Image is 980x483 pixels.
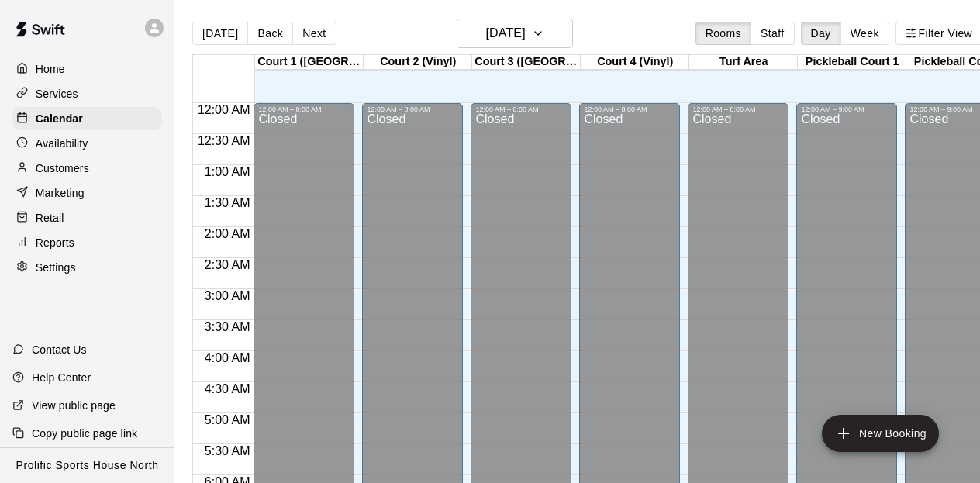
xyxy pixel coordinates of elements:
[12,256,162,279] a: Settings
[36,86,78,102] p: Services
[472,55,581,70] div: Court 3 ([GEOGRAPHIC_DATA])
[36,111,83,126] p: Calendar
[12,132,162,155] a: Availability
[12,231,162,254] a: Reports
[201,444,254,457] span: 5:30 AM
[801,22,841,45] button: Day
[16,457,159,474] p: Prolific Sports House North
[201,289,254,302] span: 3:00 AM
[12,57,162,81] a: Home
[36,136,88,151] p: Availability
[201,258,254,271] span: 2:30 AM
[840,22,889,45] button: Week
[192,22,248,45] button: [DATE]
[32,426,137,441] p: Copy public page link
[258,105,350,113] div: 12:00 AM – 8:00 AM
[12,181,162,205] a: Marketing
[194,103,254,116] span: 12:00 AM
[36,210,64,226] p: Retail
[32,342,87,357] p: Contact Us
[751,22,795,45] button: Staff
[581,55,689,70] div: Court 4 (Vinyl)
[36,185,85,201] p: Marketing
[364,55,472,70] div: Court 2 (Vinyl)
[201,351,254,364] span: 4:00 AM
[12,206,162,229] a: Retail
[689,55,798,70] div: Turf Area
[822,415,939,452] button: add
[255,55,364,70] div: Court 1 ([GEOGRAPHIC_DATA])
[36,260,76,275] p: Settings
[36,61,65,77] p: Home
[485,22,525,44] h6: [DATE]
[695,22,751,45] button: Rooms
[692,105,784,113] div: 12:00 AM – 8:00 AM
[36,235,74,250] p: Reports
[292,22,336,45] button: Next
[201,320,254,333] span: 3:30 AM
[12,157,162,180] a: Customers
[475,105,567,113] div: 12:00 AM – 8:00 AM
[201,382,254,395] span: 4:30 AM
[12,82,162,105] a: Services
[194,134,254,147] span: 12:30 AM
[36,160,89,176] p: Customers
[32,398,116,413] p: View public page
[584,105,675,113] div: 12:00 AM – 8:00 AM
[201,413,254,426] span: 5:00 AM
[201,227,254,240] span: 2:00 AM
[798,55,906,70] div: Pickleball Court 1
[247,22,293,45] button: Back
[201,165,254,178] span: 1:00 AM
[12,107,162,130] a: Calendar
[367,105,458,113] div: 12:00 AM – 8:00 AM
[32,370,91,385] p: Help Center
[801,105,892,113] div: 12:00 AM – 9:00 AM
[201,196,254,209] span: 1:30 AM
[457,19,573,48] button: [DATE]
